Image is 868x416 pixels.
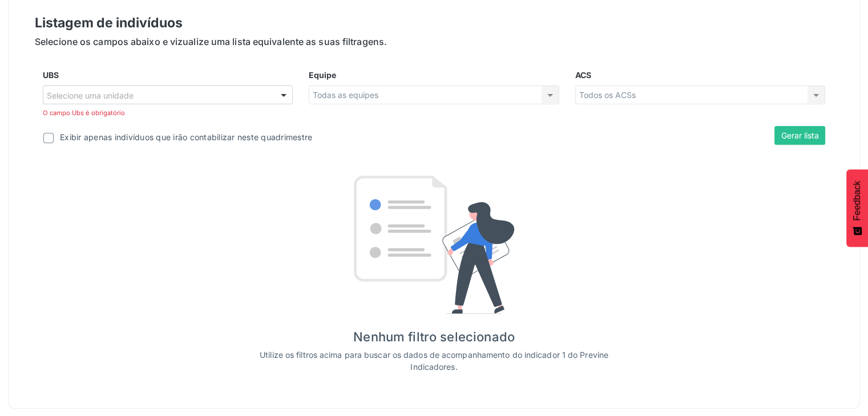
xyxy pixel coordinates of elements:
span: Selecione os campos abaixo e vizualize uma lista equivalente as suas filtragens. [35,36,387,47]
img: Imagem de Empty State [354,176,515,314]
div: Nenhum filtro selecionado [353,328,515,346]
span: Selecione uma unidade [47,89,134,101]
button: Feedback - Mostrar pesquisa [846,169,868,247]
span: Listagem de indivíduos [35,15,183,31]
div: O campo Ubs é obrigatório [43,108,293,118]
button: Gerar lista [774,126,825,145]
label: Equipe [309,69,336,81]
label: ACS [575,69,591,81]
div: Exibir apenas indivíduos que irão contabilizar neste quadrimestre [60,131,312,143]
span: Feedback [852,181,862,221]
div: Utilize os filtros acima para buscar os dados de acompanhamento do indicador 1 do Previne Indicad... [248,349,620,373]
label: UBS [43,69,59,81]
